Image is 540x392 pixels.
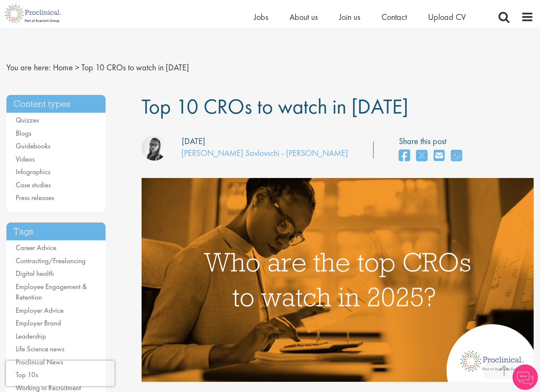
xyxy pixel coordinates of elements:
[16,154,35,164] a: Videos
[142,93,408,120] span: Top 10 CROs to watch in [DATE]
[6,222,106,241] h3: Tags
[53,62,73,73] a: breadcrumb link
[381,11,407,22] a: Contact
[16,357,63,367] a: Proclinical News
[289,11,318,22] a: About us
[16,318,61,328] a: Employer Brand
[6,62,51,73] span: You are here:
[428,11,466,22] a: Upload CV
[16,331,46,341] a: Leadership
[399,147,410,165] a: share on facebook
[16,193,54,202] a: Press releases
[16,243,56,252] a: Career Advice
[142,135,167,161] img: Theodora Savlovschi - Wicks
[81,62,189,73] span: Top 10 CROs to watch in [DATE]
[434,147,445,165] a: share on email
[142,178,534,382] img: Top 10 CROs 2025| Proclinical
[416,147,427,165] a: share on twitter
[6,95,106,113] h3: Content types
[181,147,348,158] a: [PERSON_NAME] Savlovschi - [PERSON_NAME]
[451,147,462,165] a: share on whats app
[182,135,205,147] div: [DATE]
[16,128,31,138] a: Blogs
[254,11,268,22] a: Jobs
[399,135,466,147] label: Share this post
[16,141,50,150] a: Guidebooks
[16,180,51,189] a: Case studies
[16,344,64,353] a: Life Science news
[339,11,360,22] a: Join us
[75,62,79,73] span: >
[6,361,114,386] iframe: reCAPTCHA
[16,269,54,278] a: Digital health
[512,364,538,390] img: Chatbot
[16,282,87,302] a: Employee Engagement & Retention
[16,167,50,176] a: Infographics
[16,115,39,125] a: Quizzes
[16,306,64,315] a: Employer Advice
[16,256,86,265] a: Contracting/Freelancing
